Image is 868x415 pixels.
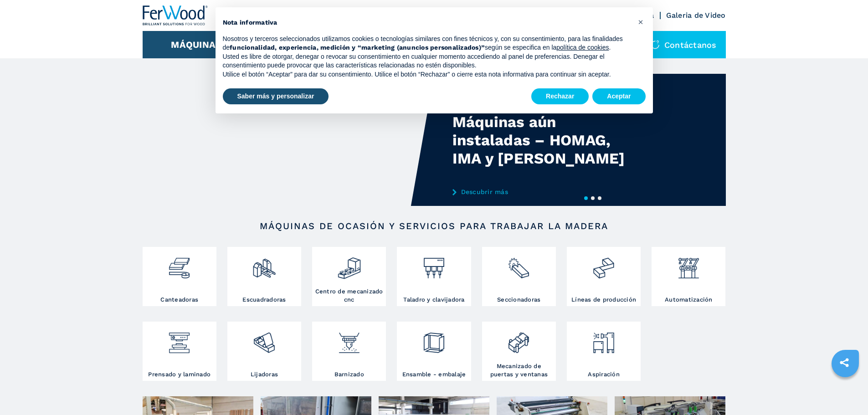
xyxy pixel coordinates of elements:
[592,88,645,105] button: Aceptar
[833,351,856,374] a: sharethis
[556,44,609,51] a: política de cookies
[167,249,191,280] img: bordatrici_1.png
[337,249,361,280] img: centro_di_lavoro_cnc_2.png
[223,70,631,79] p: Utilice el botón “Aceptar” para dar su consentimiento. Utilice el botón “Rechazar” o cierre esta ...
[172,220,697,231] h2: Máquinas de ocasión y servicios para trabajar la madera
[337,324,361,355] img: verniciatura_1.png
[567,247,641,306] a: Líneas de producción
[403,296,464,304] h3: Taladro y clavijadora
[484,362,554,379] h3: Mecanizado de puertas y ventanas
[652,247,725,306] a: Automatización
[584,196,588,200] button: 1
[571,296,636,304] h3: Líneas de producción
[252,324,276,355] img: levigatrici_2.png
[223,35,631,52] p: Nosotros y terceros seleccionados utilizamos cookies o tecnologías similares con fines técnicos y...
[167,324,191,355] img: pressa-strettoia.png
[227,322,301,381] a: Lijadoras
[482,322,556,381] a: Mecanizado de puertas y ventanas
[314,287,384,304] h3: Centro de mecanizado cnc
[251,370,278,379] h3: Lijadoras
[598,196,601,200] button: 3
[507,324,531,355] img: lavorazione_porte_finestre_2.png
[642,31,726,58] div: Contáctanos
[482,247,556,306] a: Seccionadoras
[397,322,471,381] a: Ensamble - embalaje
[223,18,631,27] h2: Nota informativa
[143,247,216,306] a: Canteadoras
[402,370,466,379] h3: Ensamble - embalaje
[531,88,589,105] button: Rechazar
[143,5,208,26] img: Ferwood
[677,249,701,280] img: automazione.png
[312,247,386,306] a: Centro de mecanizado cnc
[452,188,631,195] a: Descubrir más
[422,249,446,280] img: foratrici_inseritrici_2.png
[422,324,446,355] img: montaggio_imballaggio_2.png
[252,249,276,280] img: squadratrici_2.png
[638,16,643,27] span: ×
[227,247,301,306] a: Escuadradoras
[567,322,641,381] a: Aspiración
[666,11,726,20] a: Galeria de Video
[591,196,595,200] button: 2
[665,296,713,304] h3: Automatización
[591,324,616,355] img: aspirazione_1.png
[588,370,620,379] h3: Aspiración
[334,370,364,379] h3: Barnizado
[507,249,531,280] img: sezionatrici_2.png
[242,296,286,304] h3: Escuadradoras
[634,15,648,29] button: Cerrar esta nota informativa
[171,39,221,50] button: Máquinas
[143,322,216,381] a: Prensado y laminado
[160,296,198,304] h3: Canteadoras
[148,370,211,379] h3: Prensado y laminado
[591,249,616,280] img: linee_di_produzione_2.png
[397,247,471,306] a: Taladro y clavijadora
[829,374,861,408] iframe: Chat
[312,322,386,381] a: Barnizado
[223,52,631,70] p: Usted es libre de otorgar, denegar o revocar su consentimiento en cualquier momento accediendo al...
[230,44,485,51] strong: funcionalidad, experiencia, medición y “marketing (anuncios personalizados)”
[143,74,434,206] video: Your browser does not support the video tag.
[497,296,540,304] h3: Seccionadoras
[223,88,329,105] button: Saber más y personalizar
